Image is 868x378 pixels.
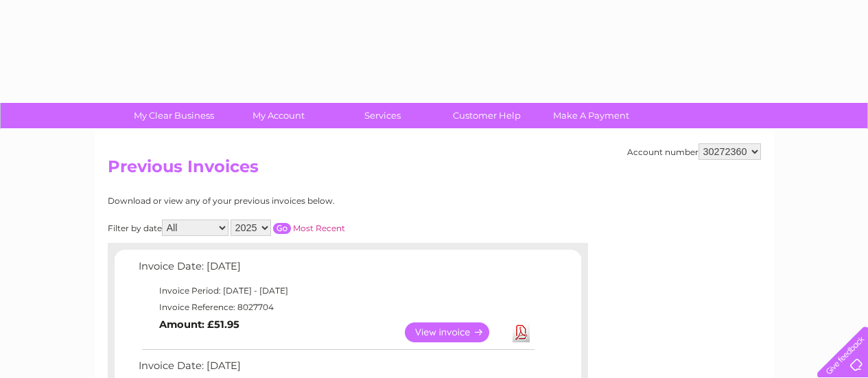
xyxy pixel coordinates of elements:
[135,299,537,316] td: Invoice Reference: 8027704
[159,318,239,331] b: Amount: £51.95
[430,103,543,128] a: Customer Help
[513,322,530,342] a: Download
[326,103,439,128] a: Services
[135,257,537,283] td: Invoice Date: [DATE]
[117,103,231,128] a: My Clear Business
[222,103,335,128] a: My Account
[535,103,648,128] a: Make A Payment
[405,322,506,342] a: View
[108,196,468,206] div: Download or view any of your previous invoices below.
[293,223,345,233] a: Most Recent
[627,143,761,160] div: Account number
[108,157,761,183] h2: Previous Invoices
[135,283,537,299] td: Invoice Period: [DATE] - [DATE]
[108,220,468,236] div: Filter by date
